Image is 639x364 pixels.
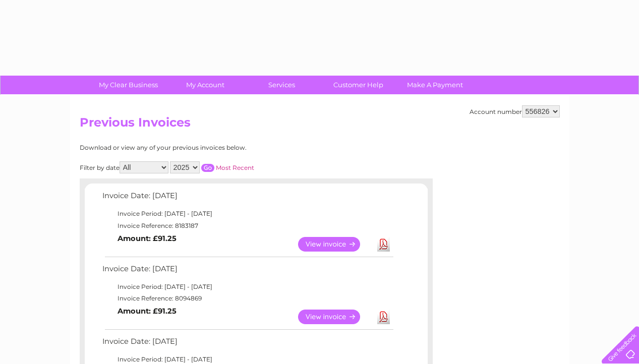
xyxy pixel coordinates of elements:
[298,310,372,324] a: View
[118,307,177,316] b: Amount: £91.25
[100,208,395,220] td: Invoice Period: [DATE] - [DATE]
[240,76,323,94] a: Services
[100,189,395,208] td: Invoice Date: [DATE]
[100,335,395,353] td: Invoice Date: [DATE]
[100,262,395,281] td: Invoice Date: [DATE]
[377,237,390,252] a: Download
[100,220,395,232] td: Invoice Reference: 8183187
[470,105,560,117] div: Account number
[80,161,344,173] div: Filter by date
[393,76,477,94] a: Make A Payment
[87,76,170,94] a: My Clear Business
[298,237,372,252] a: View
[216,164,254,171] a: Most Recent
[80,144,344,151] div: Download or view any of your previous invoices below.
[100,281,395,293] td: Invoice Period: [DATE] - [DATE]
[100,292,395,305] td: Invoice Reference: 8094869
[317,76,400,94] a: Customer Help
[377,310,390,324] a: Download
[163,76,247,94] a: My Account
[118,234,177,243] b: Amount: £91.25
[80,115,560,135] h2: Previous Invoices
